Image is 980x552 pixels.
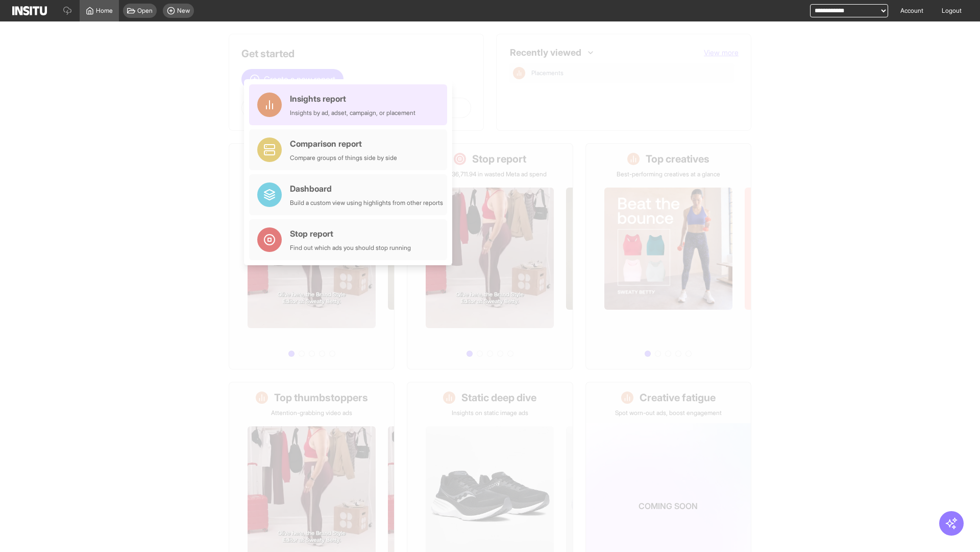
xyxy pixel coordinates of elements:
[290,154,397,162] div: Compare groups of things side by side
[290,227,411,240] div: Stop report
[290,109,415,117] div: Insights by ad, adset, campaign, or placement
[290,93,415,105] div: Insights report
[290,137,397,150] div: Comparison report
[12,6,47,15] img: Logo
[290,244,411,252] div: Find out which ads you should stop running
[177,7,190,15] span: New
[137,7,153,15] span: Open
[290,199,443,207] div: Build a custom view using highlights from other reports
[96,7,113,15] span: Home
[290,182,443,195] div: Dashboard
